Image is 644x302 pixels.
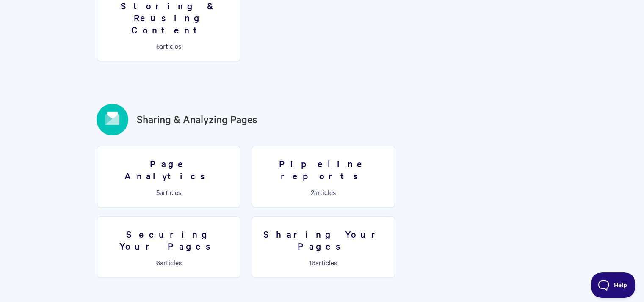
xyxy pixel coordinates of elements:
h3: Securing Your Pages [102,228,235,252]
a: Sharing Your Pages 16articles [252,216,395,278]
h3: Sharing Your Pages [257,228,390,252]
span: 16 [309,258,315,267]
span: 5 [156,187,160,197]
a: Sharing & Analyzing Pages [137,112,257,127]
p: articles [102,188,235,196]
p: articles [257,188,390,196]
h3: Page Analytics [102,157,235,181]
p: articles [102,42,235,49]
iframe: Toggle Customer Support [591,272,636,298]
p: articles [257,258,390,266]
h3: Pipeline reports [257,157,390,181]
span: 5 [156,41,160,50]
span: 6 [156,258,160,267]
span: 2 [311,187,314,197]
a: Securing Your Pages 6articles [97,216,240,278]
p: articles [102,258,235,266]
a: Pipeline reports 2articles [252,146,395,207]
a: Page Analytics 5articles [97,146,240,207]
